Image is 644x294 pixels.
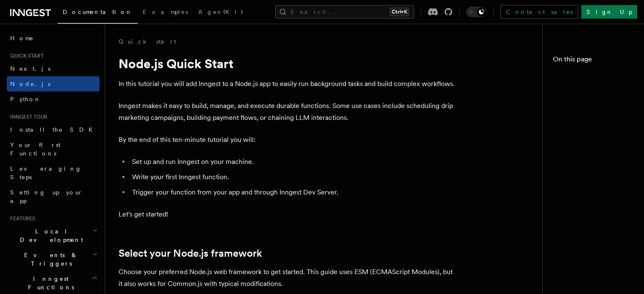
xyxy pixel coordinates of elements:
[119,100,457,124] p: Inngest makes it easy to build, manage, and execute durable functions. Some use cases include sch...
[500,5,578,19] a: Contact sales
[10,80,50,87] span: Node.js
[7,76,100,92] a: Node.js
[119,37,176,46] a: Quick start
[130,156,457,168] li: Set up and run Inngest on your machine.
[7,227,92,244] span: Local Development
[7,251,92,268] span: Events & Triggers
[7,122,100,137] a: Install the SDK
[7,53,44,59] span: Quick start
[10,126,98,133] span: Install the SDK
[130,186,457,198] li: Trigger your function from your app and through Inngest Dev Server.
[553,54,634,68] h4: On this page
[119,208,457,220] p: Let's get started!
[10,165,82,180] span: Leveraging Steps
[138,3,193,23] a: Examples
[7,61,100,76] a: Next.js
[119,134,457,146] p: By the end of this ten-minute tutorial you will:
[10,65,50,72] span: Next.js
[7,161,100,185] a: Leveraging Steps
[7,31,100,46] a: Home
[581,5,637,19] a: Sign Up
[198,8,243,15] span: AgentKit
[10,34,34,42] span: Home
[7,185,100,208] a: Setting up your app
[7,224,100,247] button: Local Development
[130,171,457,183] li: Write your first Inngest function.
[7,114,47,120] span: Inngest tour
[193,3,248,23] a: AgentKit
[119,266,457,290] p: Choose your preferred Node.js web framework to get started. This guide uses ESM (ECMAScript Modul...
[390,8,409,16] kbd: Ctrl+K
[10,141,61,157] span: Your first Functions
[7,215,35,222] span: Features
[58,3,138,24] a: Documentation
[7,137,100,161] a: Your first Functions
[143,8,188,15] span: Examples
[119,247,262,259] a: Select your Node.js framework
[466,7,486,17] button: Toggle dark mode
[275,5,414,19] button: Search...Ctrl+K
[7,247,100,271] button: Events & Triggers
[63,8,133,15] span: Documentation
[7,275,91,291] span: Inngest Functions
[7,92,100,107] a: Python
[119,78,457,90] p: In this tutorial you will add Inngest to a Node.js app to easily run background tasks and build c...
[119,56,457,71] h1: Node.js Quick Start
[10,96,41,103] span: Python
[10,189,83,204] span: Setting up your app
